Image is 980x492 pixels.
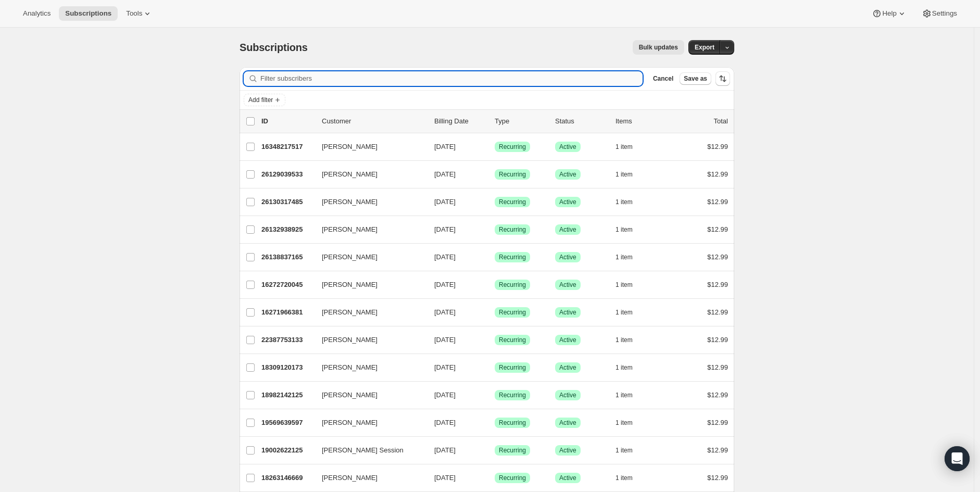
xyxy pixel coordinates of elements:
[261,224,313,235] p: 26132938925
[499,336,526,344] span: Recurring
[261,333,728,347] div: 22387753133[PERSON_NAME][DATE]SuccessRecurringSuccessActive1 item$12.99
[261,415,728,430] div: 19569639597[PERSON_NAME][DATE]SuccessRecurringSuccessActive1 item$12.99
[499,308,526,317] span: Recurring
[615,415,644,430] button: 1 item
[615,474,633,482] span: 1 item
[707,419,728,426] span: $12.99
[559,474,576,482] span: Active
[707,446,728,454] span: $12.99
[559,170,576,179] span: Active
[615,167,644,182] button: 1 item
[680,72,711,85] button: Save as
[615,333,644,347] button: 1 item
[714,116,728,127] p: Total
[434,253,456,261] span: [DATE]
[322,307,378,318] span: [PERSON_NAME]
[615,419,633,427] span: 1 item
[261,388,728,402] div: 18982142125[PERSON_NAME][DATE]SuccessRecurringSuccessActive1 item$12.99
[261,443,728,458] div: 19002622125[PERSON_NAME] Session[DATE]SuccessRecurringSuccessActive1 item$12.99
[261,471,728,485] div: 18263146669[PERSON_NAME][DATE]SuccessRecurringSuccessActive1 item$12.99
[316,138,420,155] button: [PERSON_NAME]
[434,308,456,316] span: [DATE]
[688,40,721,55] button: Export
[261,197,313,207] p: 26130317485
[707,281,728,288] span: $12.99
[559,446,576,455] span: Active
[559,143,576,151] span: Active
[126,9,142,18] span: Tools
[615,336,633,344] span: 1 item
[615,116,668,127] div: Items
[434,170,456,178] span: [DATE]
[261,140,728,154] div: 16348217517[PERSON_NAME][DATE]SuccessRecurringSuccessActive1 item$12.99
[707,336,728,344] span: $12.99
[316,166,420,183] button: [PERSON_NAME]
[882,9,896,18] span: Help
[434,143,456,150] span: [DATE]
[865,6,913,21] button: Help
[261,362,313,373] p: 18309120173
[615,198,633,206] span: 1 item
[261,222,728,237] div: 26132938925[PERSON_NAME][DATE]SuccessRecurringSuccessActive1 item$12.99
[322,116,426,127] p: Customer
[316,470,420,486] button: [PERSON_NAME]
[248,96,273,104] span: Add filter
[633,40,684,55] button: Bulk updates
[17,6,57,21] button: Analytics
[615,360,644,375] button: 1 item
[261,195,728,209] div: 26130317485[PERSON_NAME][DATE]SuccessRecurringSuccessActive1 item$12.99
[615,446,633,455] span: 1 item
[707,143,728,150] span: $12.99
[707,363,728,371] span: $12.99
[322,169,378,180] span: [PERSON_NAME]
[615,195,644,209] button: 1 item
[615,305,644,320] button: 1 item
[499,363,526,372] span: Recurring
[945,446,970,471] div: Open Intercom Messenger
[261,142,313,152] p: 16348217517
[434,446,456,454] span: [DATE]
[707,198,728,206] span: $12.99
[244,94,285,106] button: Add filter
[316,332,420,348] button: [PERSON_NAME]
[499,225,526,234] span: Recurring
[261,116,313,127] p: ID
[434,474,456,482] span: [DATE]
[261,277,728,292] div: 16272720045[PERSON_NAME][DATE]SuccessRecurringSuccessActive1 item$12.99
[615,281,633,289] span: 1 item
[261,473,313,483] p: 18263146669
[316,194,420,210] button: [PERSON_NAME]
[322,445,404,456] span: [PERSON_NAME] Session
[499,419,526,427] span: Recurring
[707,253,728,261] span: $12.99
[707,474,728,482] span: $12.99
[322,197,378,207] span: [PERSON_NAME]
[322,418,378,428] span: [PERSON_NAME]
[615,308,633,317] span: 1 item
[499,253,526,261] span: Recurring
[499,143,526,151] span: Recurring
[59,6,118,21] button: Subscriptions
[322,224,378,235] span: [PERSON_NAME]
[559,198,576,206] span: Active
[707,170,728,178] span: $12.99
[499,474,526,482] span: Recurring
[639,43,678,52] span: Bulk updates
[559,336,576,344] span: Active
[261,418,313,428] p: 19569639597
[261,305,728,320] div: 16271966381[PERSON_NAME][DATE]SuccessRecurringSuccessActive1 item$12.99
[559,363,576,372] span: Active
[316,221,420,238] button: [PERSON_NAME]
[261,335,313,345] p: 22387753133
[615,140,644,154] button: 1 item
[684,74,707,83] span: Save as
[316,249,420,266] button: [PERSON_NAME]
[615,250,644,264] button: 1 item
[615,170,633,179] span: 1 item
[434,198,456,206] span: [DATE]
[559,419,576,427] span: Active
[261,390,313,400] p: 18982142125
[615,143,633,151] span: 1 item
[615,225,633,234] span: 1 item
[261,445,313,456] p: 19002622125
